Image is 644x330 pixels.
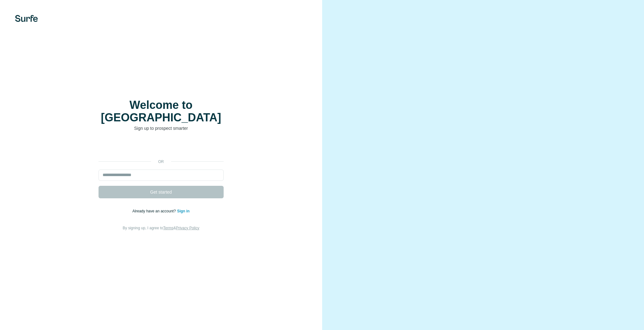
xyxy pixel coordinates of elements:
[95,141,227,155] iframe: Botón de Acceder con Google
[151,159,171,165] p: or
[99,125,224,131] p: Sign up to prospect smarter
[123,226,199,230] span: By signing up, I agree to &
[132,209,177,213] span: Already have an account?
[176,226,199,230] a: Privacy Policy
[177,209,190,213] a: Sign in
[163,226,174,230] a: Terms
[15,15,38,22] img: Surfe's logo
[99,99,224,124] h1: Welcome to [GEOGRAPHIC_DATA]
